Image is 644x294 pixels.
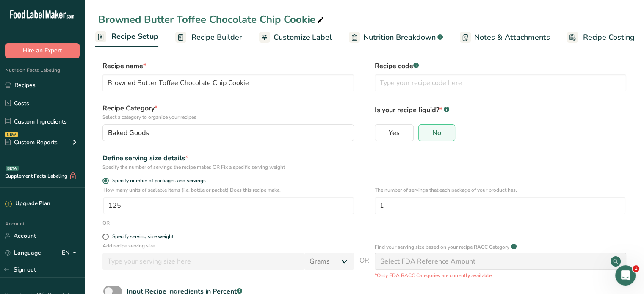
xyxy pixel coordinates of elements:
[389,129,400,137] span: Yes
[615,265,636,286] iframe: Intercom live chat
[583,32,635,43] span: Recipe Costing
[633,265,639,272] span: 1
[191,32,242,43] span: Recipe Builder
[375,186,625,194] p: The number of servings that each package of your product has.
[567,28,635,47] a: Recipe Costing
[102,163,354,171] div: Specify the number of servings the recipe makes OR Fix a specific serving weight
[5,132,18,137] div: NEW
[102,74,354,91] input: Type your recipe name here
[102,61,354,71] label: Recipe name
[108,128,149,138] span: Baked Goods
[5,138,58,147] div: Custom Reports
[259,28,332,47] a: Customize Label
[98,12,326,27] div: Browned Butter Toffee Chocolate Chip Cookie
[375,61,626,71] label: Recipe code
[102,253,304,270] input: Type your serving size here
[102,153,354,163] div: Define serving size details
[103,186,354,194] p: How many units of sealable items (i.e. bottle or packet) Does this recipe make.
[5,43,80,58] button: Hire an Expert
[102,124,354,141] button: Baked Goods
[5,200,50,208] div: Upgrade Plan
[102,113,354,121] p: Select a category to organize your recipes
[62,247,80,258] div: EN
[111,31,158,42] span: Recipe Setup
[375,103,626,115] p: Is your recipe liquid?
[363,32,436,43] span: Nutrition Breakdown
[274,32,332,43] span: Customize Label
[460,28,550,47] a: Notes & Attachments
[5,245,41,260] a: Language
[109,178,206,184] span: Specify number of packages and servings
[375,272,626,279] p: *Only FDA RACC Categories are currently available
[102,103,354,121] label: Recipe Category
[175,28,242,47] a: Recipe Builder
[112,234,174,240] div: Specify serving size weight
[95,27,158,47] a: Recipe Setup
[375,74,626,91] input: Type your recipe code here
[6,166,19,171] div: BETA
[102,242,354,250] p: Add recipe serving size..
[474,32,550,43] span: Notes & Attachments
[359,256,369,279] span: OR
[349,28,443,47] a: Nutrition Breakdown
[375,243,509,251] p: Find your serving size based on your recipe RACC Category
[380,256,475,267] div: Select FDA Reference Amount
[102,219,110,227] div: OR
[432,129,441,137] span: No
